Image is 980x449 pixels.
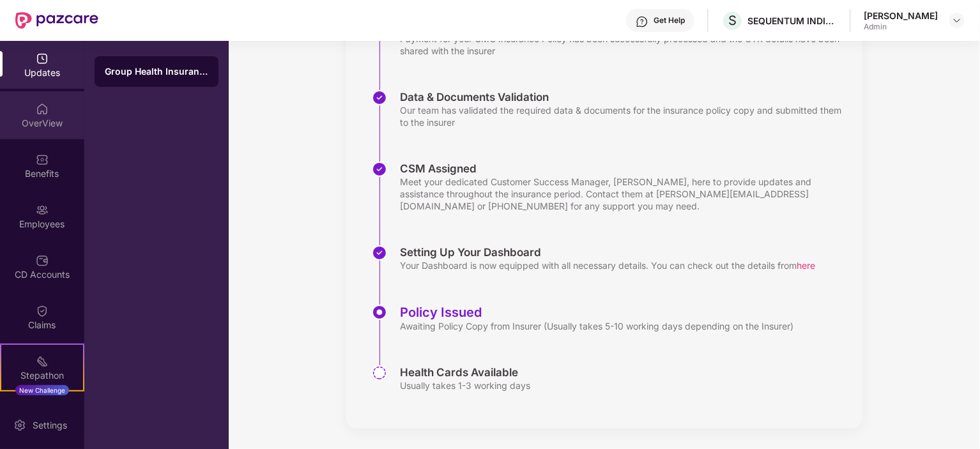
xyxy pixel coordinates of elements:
[36,355,49,368] img: svg+xml;base64,PHN2ZyB4bWxucz0iaHR0cDovL3d3dy53My5vcmcvMjAwMC9zdmciIHdpZHRoPSIyMSIgaGVpZ2h0PSIyMC...
[15,385,69,395] div: New Challenge
[1,369,83,382] div: Stepathon
[400,176,850,212] div: Meet your dedicated Customer Success Manager, [PERSON_NAME], here to provide updates and assistan...
[400,90,850,104] div: Data & Documents Validation
[105,65,208,78] div: Group Health Insurance
[654,15,685,26] div: Get Help
[636,15,648,28] img: svg+xml;base64,PHN2ZyBpZD0iSGVscC0zMngzMiIgeG1sbnM9Imh0dHA6Ly93d3cudzMub3JnLzIwMDAvc3ZnIiB3aWR0aD...
[29,419,71,432] div: Settings
[400,259,815,271] div: Your Dashboard is now equipped with all necessary details. You can check out the details from
[372,162,387,177] img: svg+xml;base64,PHN2ZyBpZD0iU3RlcC1Eb25lLTMyeDMyIiB4bWxucz0iaHR0cDovL3d3dy53My5vcmcvMjAwMC9zdmciIH...
[372,365,387,381] img: svg+xml;base64,PHN2ZyBpZD0iU3RlcC1QZW5kaW5nLTMyeDMyIiB4bWxucz0iaHR0cDovL3d3dy53My5vcmcvMjAwMC9zdm...
[864,10,938,22] div: [PERSON_NAME]
[400,104,850,128] div: Our team has validated the required data & documents for the insurance policy copy and submitted ...
[36,254,49,267] img: svg+xml;base64,PHN2ZyBpZD0iQ0RfQWNjb3VudHMiIGRhdGEtbmFtZT0iQ0QgQWNjb3VudHMiIHhtbG5zPSJodHRwOi8vd3...
[797,260,815,271] span: here
[400,162,850,176] div: CSM Assigned
[15,12,98,29] img: New Pazcare Logo
[13,419,26,432] img: svg+xml;base64,PHN2ZyBpZD0iU2V0dGluZy0yMHgyMCIgeG1sbnM9Imh0dHA6Ly93d3cudzMub3JnLzIwMDAvc3ZnIiB3aW...
[36,153,49,166] img: svg+xml;base64,PHN2ZyBpZD0iQmVuZWZpdHMiIHhtbG5zPSJodHRwOi8vd3d3LnczLm9yZy8yMDAwL3N2ZyIgd2lkdGg9Ij...
[728,13,737,28] span: S
[400,379,530,392] div: Usually takes 1-3 working days
[400,245,815,259] div: Setting Up Your Dashboard
[36,103,49,116] img: svg+xml;base64,PHN2ZyBpZD0iSG9tZSIgeG1sbnM9Imh0dHA6Ly93d3cudzMub3JnLzIwMDAvc3ZnIiB3aWR0aD0iMjAiIG...
[372,90,387,105] img: svg+xml;base64,PHN2ZyBpZD0iU3RlcC1Eb25lLTMyeDMyIiB4bWxucz0iaHR0cDovL3d3dy53My5vcmcvMjAwMC9zdmciIH...
[36,52,49,65] img: svg+xml;base64,PHN2ZyBpZD0iVXBkYXRlZCIgeG1sbnM9Imh0dHA6Ly93d3cudzMub3JnLzIwMDAvc3ZnIiB3aWR0aD0iMj...
[36,204,49,217] img: svg+xml;base64,PHN2ZyBpZD0iRW1wbG95ZWVzIiB4bWxucz0iaHR0cDovL3d3dy53My5vcmcvMjAwMC9zdmciIHdpZHRoPS...
[952,15,962,26] img: svg+xml;base64,PHN2ZyBpZD0iRHJvcGRvd24tMzJ4MzIiIHhtbG5zPSJodHRwOi8vd3d3LnczLm9yZy8yMDAwL3N2ZyIgd2...
[400,33,850,57] div: Payment for your GMC Insurance Policy has been successfully processed and the UTR details have be...
[372,305,387,320] img: svg+xml;base64,PHN2ZyBpZD0iU3RlcC1BY3RpdmUtMzJ4MzIiIHhtbG5zPSJodHRwOi8vd3d3LnczLm9yZy8yMDAwL3N2Zy...
[864,22,938,32] div: Admin
[400,365,530,379] div: Health Cards Available
[400,320,793,332] div: Awaiting Policy Copy from Insurer (Usually takes 5-10 working days depending on the Insurer)
[372,245,387,261] img: svg+xml;base64,PHN2ZyBpZD0iU3RlcC1Eb25lLTMyeDMyIiB4bWxucz0iaHR0cDovL3d3dy53My5vcmcvMjAwMC9zdmciIH...
[400,305,793,320] div: Policy Issued
[36,305,49,317] img: svg+xml;base64,PHN2ZyBpZD0iQ2xhaW0iIHhtbG5zPSJodHRwOi8vd3d3LnczLm9yZy8yMDAwL3N2ZyIgd2lkdGg9IjIwIi...
[747,15,837,27] div: SEQUENTUM INDIA PRIVATE LIMITED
